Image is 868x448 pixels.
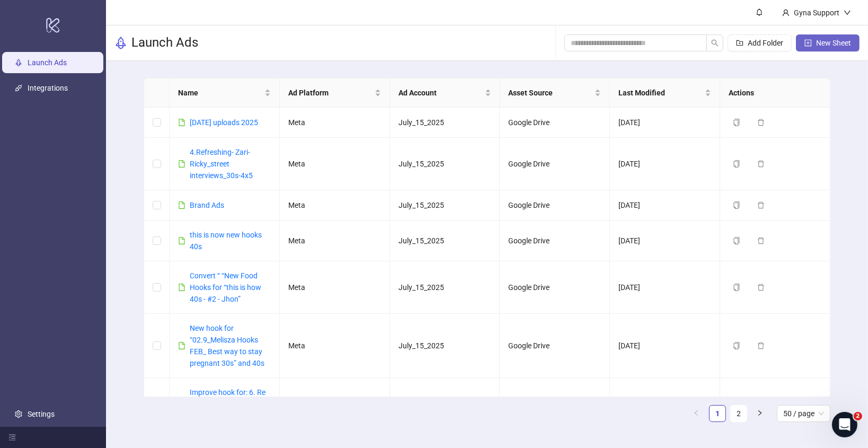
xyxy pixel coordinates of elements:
a: Convert “ “New Food Hooks for “this is how 40s - #2 - Jhon” [190,271,261,303]
span: copy [733,237,740,244]
span: Add Folder [748,39,783,47]
span: left [693,410,699,416]
th: Ad Account [390,78,500,108]
td: [DATE] [610,378,720,431]
th: Last Modified [610,78,720,108]
td: [DATE] [610,261,720,314]
td: July_15_2025 [390,261,500,314]
td: [DATE] [610,190,720,221]
button: New Sheet [796,34,860,51]
span: copy [733,119,740,126]
span: delete [757,160,765,168]
td: Meta [280,314,390,378]
span: search [711,39,719,47]
div: Page Size [777,405,830,422]
span: delete [757,284,765,291]
td: [DATE] [610,314,720,378]
span: copy [733,342,740,349]
td: Meta [280,138,390,190]
div: Gyna Support [790,7,844,19]
a: [DATE] uploads 2025 [190,118,258,127]
td: [DATE] [610,138,720,190]
span: 2 [854,412,862,420]
span: right [757,410,763,416]
span: file [178,342,185,349]
th: Asset Source [500,78,610,108]
td: Google Drive [500,314,610,378]
td: Google Drive [500,261,610,314]
a: 2 [731,406,747,421]
span: delete [757,119,765,126]
span: user [782,9,790,16]
a: Brand Ads [190,201,224,209]
td: Meta [280,190,390,221]
iframe: Intercom live chat [832,412,857,437]
span: folder-add [736,39,743,47]
td: Google Drive [500,138,610,190]
td: Meta [280,108,390,138]
a: 1 [710,406,725,421]
td: July_15_2025 [390,138,500,190]
span: file [178,160,185,168]
span: down [844,9,851,16]
td: July_15_2025 [390,108,500,138]
li: Previous Page [688,405,705,422]
button: Add Folder [728,34,792,51]
td: [DATE] [610,221,720,261]
td: Meta [280,221,390,261]
button: right [751,405,768,422]
span: plus-square [804,39,812,47]
span: file [178,284,185,291]
span: 50 / page [783,406,824,421]
td: Google Drive [500,378,610,431]
a: Improve hook for: 6. Re edit_what the f are you doing- – Copy [190,388,265,420]
h3: Launch Ads [131,34,198,51]
span: copy [733,201,740,209]
th: Ad Platform [280,78,390,108]
a: this is now new hooks 40s [190,231,262,251]
td: Google Drive [500,108,610,138]
td: [DATE] [610,108,720,138]
span: Ad Platform [288,87,373,99]
a: 4.Refreshing- Zari-Ricky_street interviews_30s-4x5 [190,148,253,180]
td: Meta [280,378,390,431]
td: Google Drive [500,190,610,221]
a: New hook for “02.9_Melisza Hooks FEB_ Best way to stay pregnant 30s” and 40s [190,324,264,367]
span: Asset Source [509,87,593,99]
a: Launch Ads [28,58,67,67]
a: Integrations [28,84,68,92]
span: delete [757,237,765,244]
li: 1 [709,405,726,422]
button: left [688,405,705,422]
span: bell [756,8,763,16]
a: Settings [28,410,55,418]
th: Actions [720,78,830,108]
span: Ad Account [398,87,483,99]
td: July_15_2025 [390,314,500,378]
span: Last Modified [618,87,703,99]
span: New Sheet [816,39,851,47]
td: Google Drive [500,221,610,261]
span: copy [733,160,740,168]
span: delete [757,342,765,349]
td: July_15_2025 [390,378,500,431]
span: copy [733,284,740,291]
span: file [178,201,185,209]
span: rocket [114,37,127,49]
li: Next Page [751,405,768,422]
span: Name [178,87,262,99]
li: 2 [730,405,747,422]
th: Name [170,78,280,108]
span: delete [757,201,765,209]
span: menu-fold [8,434,16,441]
td: Meta [280,261,390,314]
td: July_15_2025 [390,190,500,221]
span: file [178,237,185,244]
td: July_15_2025 [390,221,500,261]
span: file [178,119,185,126]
